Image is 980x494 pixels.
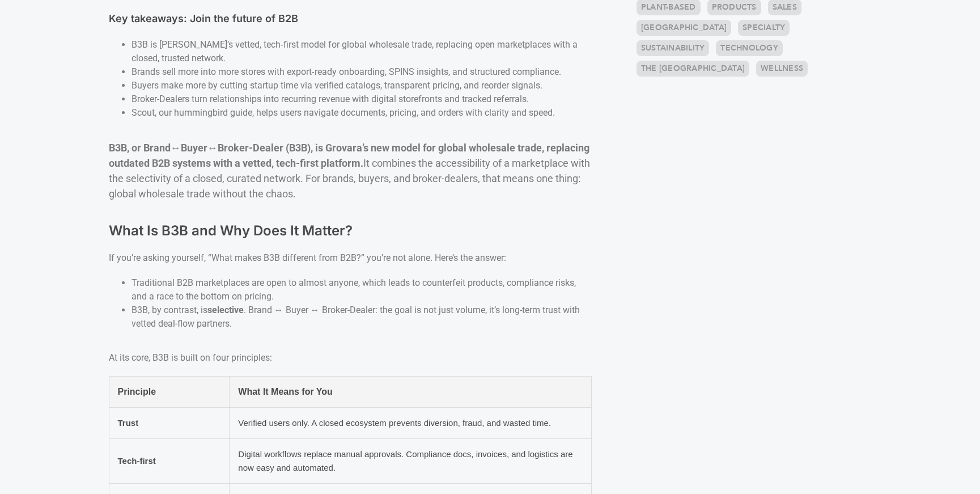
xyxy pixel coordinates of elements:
[131,39,578,64] span: B3B is [PERSON_NAME]’s vetted, tech‑first model for global wholesale trade, replacing open market...
[109,251,592,265] div: If you’re asking yourself, “What makes B3B different from B2B?” you’re not alone. Here’s the answer:
[207,142,218,154] span: ↔
[109,376,230,407] th: Principle
[109,438,230,483] td: Tech-first
[181,142,207,154] b: Buyer
[738,20,790,36] a: Specialty
[230,407,592,438] td: Verified users only. A closed ecosystem prevents diversion, fraud, and wasted time.
[207,305,244,315] b: selective
[230,376,592,407] th: What It Means for You
[171,142,181,154] span: ↔
[131,107,555,118] span: Scout, our hummingbird guide, helps users navigate documents, pricing, and orders with clarity an...
[109,142,589,169] b: Broker-Dealer (B3B), is Grovara’s new model for global wholesale trade, replacing outdated B2B sy...
[637,61,749,77] a: the [GEOGRAPHIC_DATA]
[131,66,561,77] span: Brands sell more into more stores with export‑ready onboarding, SPINS insights, and structured co...
[230,438,592,483] td: Digital workflows replace manual approvals. Compliance docs, invoices, and logistics are now easy...
[109,407,230,438] td: Trust
[637,40,710,56] a: Sustainability
[131,303,592,331] li: B3B, by contrast, is . Brand ↔ Buyer ↔ Broker-Dealer: the goal is not just volume, it’s long-term...
[109,157,590,200] span: It combines the accessibility of a marketplace with the selectivity of a closed, curated network....
[109,142,171,154] b: B3B, or Brand
[716,40,783,56] a: Technology
[131,277,576,302] span: Traditional B2B marketplaces are open to almost anyone, which leads to counterfeit products, comp...
[109,11,592,27] h4: Key takeaways: Join the future of B2B
[109,222,592,240] h2: What Is B3B and Why Does It Matter?
[131,94,529,104] span: Broker-Dealers turn relationships into recurring revenue with digital storefronts and tracked ref...
[637,20,731,36] a: [GEOGRAPHIC_DATA]
[131,80,542,91] span: Buyers make more by cutting startup time via verified catalogs, transparent pricing, and reorder ...
[756,61,808,77] a: Wellness
[109,351,592,365] div: At its core, B3B is built on four principles:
